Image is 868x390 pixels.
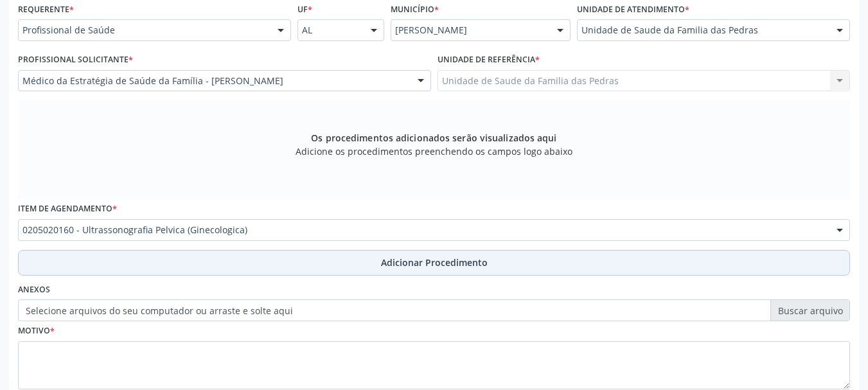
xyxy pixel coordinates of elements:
[18,321,55,341] label: Motivo
[311,131,556,145] span: Os procedimentos adicionados serão visualizados aqui
[18,250,850,276] button: Adicionar Procedimento
[18,199,117,219] label: Item de agendamento
[381,256,488,269] span: Adicionar Procedimento
[438,50,540,70] label: Unidade de referência
[395,24,544,37] span: [PERSON_NAME]
[22,75,405,87] span: Médico da Estratégia de Saúde da Família - [PERSON_NAME]
[302,24,358,37] span: AL
[296,145,572,158] span: Adicione os procedimentos preenchendo os campos logo abaixo
[18,280,50,300] label: Anexos
[22,224,824,236] span: 0205020160 - Ultrassonografia Pelvica (Ginecologica)
[581,24,824,37] span: Unidade de Saude da Familia das Pedras
[18,50,133,70] label: Profissional Solicitante
[22,24,265,37] span: Profissional de Saúde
